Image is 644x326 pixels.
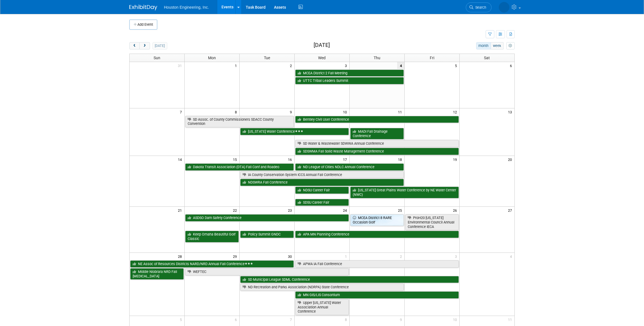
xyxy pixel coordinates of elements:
span: 8 [234,108,239,115]
span: 31 [177,62,184,69]
a: ASDSO Dam Safety Conference [185,214,349,222]
span: 21 [177,207,184,214]
span: 6 [509,62,514,69]
span: 16 [287,156,294,163]
span: 24 [342,207,349,214]
span: Tue [264,56,270,60]
a: Middle Niobrara NRD Fall [MEDICAL_DATA] [130,268,184,280]
span: 9 [289,108,294,115]
span: 30 [287,253,294,260]
button: [DATE] [152,42,167,49]
button: next [139,42,150,49]
a: MCEA District 8 RARE Occasion Golf [350,214,404,226]
span: 26 [452,207,459,214]
span: 13 [507,108,514,115]
button: month [476,42,491,49]
span: 3 [344,62,349,69]
a: NE Assoc of Resources Districts NARD/NRD Annual Fall Conference [130,260,294,268]
span: 3 [454,253,459,260]
a: Policy Summit GNDC [240,231,294,238]
span: 1 [344,253,349,260]
span: Thu [374,56,380,60]
a: ND League of Cities NDLC Annual Conference [295,163,404,171]
a: IA County Conservation System ICCS Annual Fall Conference [240,171,404,179]
a: SDSWMA Fall Solid Waste Management Conference [295,148,459,155]
span: 2 [289,62,294,69]
a: UTTC Tribal Leaders Summit [295,77,404,84]
span: 10 [452,316,459,323]
a: APWA IA Fall Conference [295,260,459,268]
a: ND Recreation and Parks Association (NDRPA) State Conference [240,284,404,291]
span: 6 [234,316,239,323]
span: 7 [179,108,184,115]
span: Fri [430,56,434,60]
span: 25 [397,207,404,214]
span: 17 [342,156,349,163]
a: SDSU Career Fair [295,199,349,206]
a: SD Water & Wastewater SDWWA Annual Conference [295,140,459,147]
a: APA MN Planning Conference [295,231,459,238]
h2: [DATE] [314,42,330,48]
a: Bentley Civil User Conference [295,116,459,123]
span: 4 [509,253,514,260]
a: Search [466,3,492,12]
i: Personalize Calendar [509,44,512,48]
span: 8 [344,316,349,323]
span: 18 [397,156,404,163]
span: 5 [454,62,459,69]
a: MCEA District 2 Fall Meeting [295,70,404,77]
span: 14 [177,156,184,163]
span: 15 [232,156,239,163]
span: 19 [452,156,459,163]
span: 2 [399,253,404,260]
span: 10 [342,108,349,115]
span: 27 [507,207,514,214]
span: Sat [484,56,490,60]
span: 11 [507,316,514,323]
a: NDSWRA Fall Conference [240,179,404,186]
a: NDSU Career Fair [295,187,349,194]
a: Keep Omaha Beautiful Golf Classic [185,231,239,242]
span: 5 [179,316,184,323]
a: Dakota Transit Association (DTA) Fall Conf and Roadeo [185,163,294,171]
button: week [491,42,504,49]
button: Add Event [129,20,157,30]
span: Wed [318,56,326,60]
span: 23 [287,207,294,214]
span: 4 [397,62,404,69]
span: 11 [397,108,404,115]
img: Heidi Joarnt [499,2,509,13]
span: 28 [177,253,184,260]
a: MADI Fall Drainage Conference [350,128,404,139]
span: 12 [452,108,459,115]
span: 7 [289,316,294,323]
span: 29 [232,253,239,260]
span: Sun [154,56,160,60]
button: myCustomButton [506,42,515,49]
a: WEFTEC [185,268,349,275]
span: 20 [507,156,514,163]
span: Houston Engineering, Inc. [164,5,209,9]
span: Mon [208,56,216,60]
a: Upper [US_STATE] Water Association Annual Conference [295,299,349,315]
img: ExhibitDay [129,5,157,10]
a: MN GIS/LIS Consortium [295,291,459,299]
a: [US_STATE] Water Conference [240,128,349,135]
span: 9 [399,316,404,323]
span: 22 [232,207,239,214]
a: ProH20 [US_STATE] Environmental Council Annual Conference IECA [405,214,459,230]
span: Search [473,5,486,9]
button: prev [129,42,140,49]
a: SD Municipal League SDML Conference [240,276,459,283]
a: SD Assoc. of County Commissioners SDACC County Convention [185,116,294,127]
a: [US_STATE] Great Plains Water Conference by NE Water Center (NWC) [350,187,459,198]
span: 1 [234,62,239,69]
